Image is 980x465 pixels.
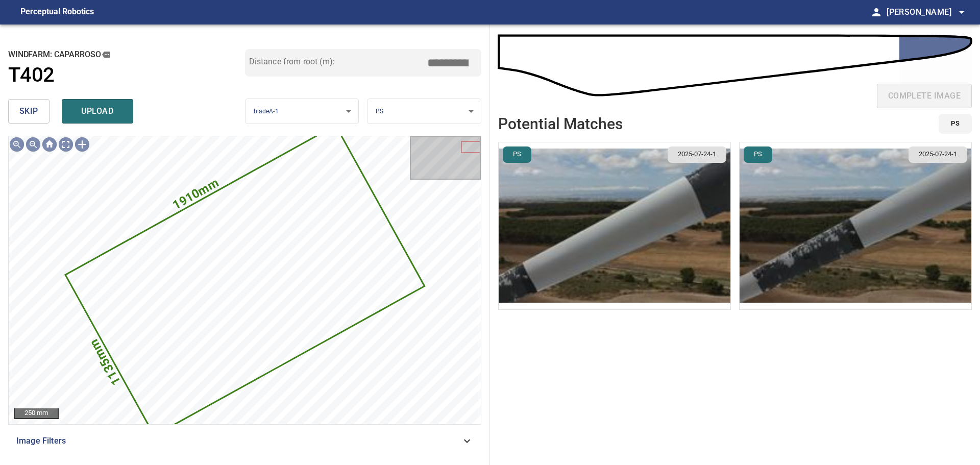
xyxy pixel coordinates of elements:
[249,58,335,66] label: Distance from root (m):
[19,104,38,118] span: skip
[8,63,245,87] a: T402
[8,49,245,60] h2: windfarm: Caparroso
[887,5,968,19] span: [PERSON_NAME]
[744,146,772,163] button: PS
[8,429,481,453] div: Image Filters
[16,435,461,447] span: Image Filters
[883,2,968,22] button: [PERSON_NAME]
[87,337,124,387] text: 1135mm
[498,115,623,132] h2: Potential Matches
[748,150,768,159] span: PS
[507,150,527,159] span: PS
[740,142,971,309] img: Caparroso/T402/2025-07-24-1/2025-07-24-1/inspectionData/image69wp75.jpg
[20,4,94,20] figcaption: Perceptual Robotics
[73,104,122,118] span: upload
[8,99,50,124] button: skip
[8,63,55,87] h1: T402
[25,136,41,153] img: Zoom out
[913,150,963,159] span: 2025-07-24-1
[101,49,112,60] button: copy message details
[62,99,133,124] button: upload
[870,6,883,18] span: person
[9,136,25,153] img: Zoom in
[41,136,58,153] img: Go home
[933,114,972,134] div: id
[367,99,481,125] div: PS
[951,118,960,130] span: PS
[503,146,531,163] button: PS
[254,108,279,115] span: bladeA-1
[74,136,90,153] img: Toggle selection
[499,142,730,309] img: Caparroso/T402/2025-07-24-1/2025-07-24-1/inspectionData/image68wp74.jpg
[672,150,722,159] span: 2025-07-24-1
[58,136,74,153] img: Toggle full page
[939,114,972,134] button: PS
[955,6,968,18] span: arrow_drop_down
[170,176,221,212] text: 1910mm
[246,99,359,125] div: bladeA-1
[376,108,383,115] span: PS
